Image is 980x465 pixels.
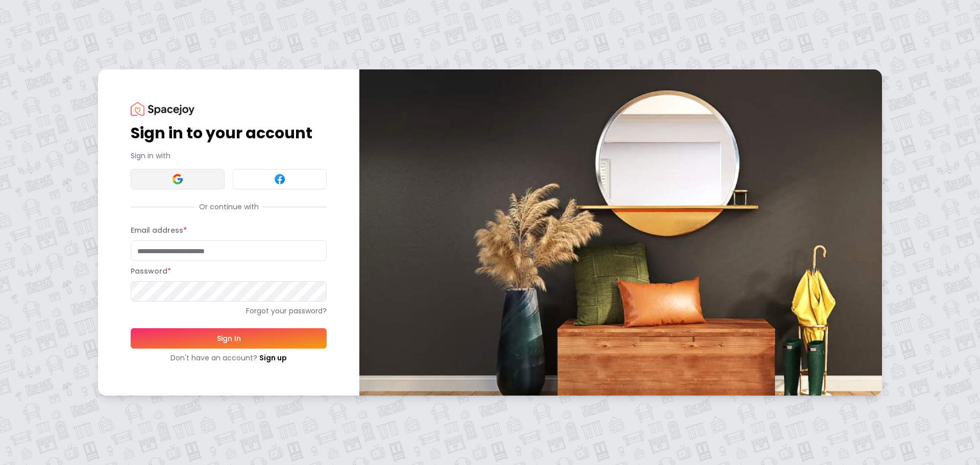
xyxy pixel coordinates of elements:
[131,102,194,116] img: Spacejoy Logo
[131,124,327,142] h1: Sign in to your account
[359,69,882,396] img: banner
[131,306,327,316] a: Forgot your password?
[259,353,287,363] a: Sign up
[195,202,263,212] span: Or continue with
[274,173,286,185] img: Facebook signin
[131,151,327,161] p: Sign in with
[171,173,184,185] img: Google signin
[131,353,327,363] div: Don't have an account?
[131,225,187,235] label: Email address
[131,328,327,349] button: Sign In
[131,266,171,276] label: Password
